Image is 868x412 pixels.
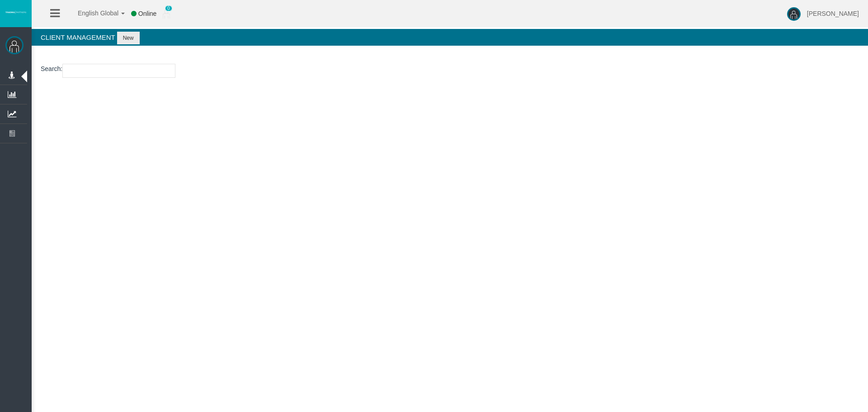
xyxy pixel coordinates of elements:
[787,7,801,21] img: user-image
[41,33,115,41] span: Client Management
[807,10,859,17] span: [PERSON_NAME]
[165,5,172,11] span: 0
[117,32,140,44] button: New
[41,64,61,74] label: Search
[66,9,118,17] span: English Global
[138,10,156,17] span: Online
[5,10,27,14] img: logo.svg
[163,9,170,19] img: user_small.png
[41,64,859,78] p: :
